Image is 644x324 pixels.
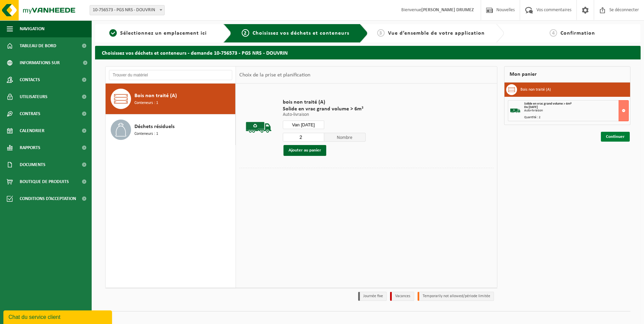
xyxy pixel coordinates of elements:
[388,31,485,36] span: Vue d’ensemble de votre application
[421,7,474,13] strong: [PERSON_NAME] DRUMEZ
[20,156,45,173] span: Documents
[20,173,69,190] span: Boutique de produits
[98,29,218,37] a: 1Sélectionnez un emplacement ici
[20,105,40,122] span: Contrats
[283,99,366,106] span: bois non traité (A)
[90,5,164,15] span: 10-756573 - PGS NRS - DOUVRIN
[106,114,236,145] button: Déchets résiduels Conteneurs : 1
[20,37,56,54] span: Tableau de bord
[20,122,44,139] span: Calendrier
[134,100,158,106] span: Conteneurs : 1
[283,121,324,129] input: Sélectionner la date
[283,145,326,156] button: Ajouter au panier
[253,31,349,36] span: Choisissez vos déchets et conteneurs
[20,139,40,156] span: Rapports
[550,29,557,37] span: 4
[120,31,207,36] span: Sélectionnez un emplacement ici
[109,29,117,37] span: 1
[601,132,630,142] a: Continuer
[390,292,414,301] li: Vacances
[524,102,571,106] span: Solide en vrac grand volume > 6m³
[90,5,165,15] span: 10-756573 - PGS NRS - DOUVRIN
[242,29,249,37] span: 2
[524,105,538,109] strong: Du [DATE]
[20,54,78,71] span: Informations sur l’entreprise
[109,70,232,80] input: Trouver du matériel
[324,133,366,142] span: Nombre
[560,31,595,36] span: Confirmation
[520,84,551,95] h3: Bois non traité (A)
[236,67,314,84] div: Choix de la prise et planification
[283,112,366,117] p: Auto-livraison
[134,92,177,100] span: Bois non traité (A)
[283,106,366,112] span: Solide en vrac grand volume > 6m³
[20,20,44,37] span: Navigation
[106,84,236,114] button: Bois non traité (A) Conteneurs : 1
[358,292,387,301] li: Journée fixe
[3,309,113,324] iframe: chat widget
[524,109,628,112] div: Auto-livraison
[95,46,641,59] h2: Choisissez vos déchets et conteneurs - demande 10-756573 - PGS NRS - DOUVRIN
[20,88,48,105] span: Utilisateurs
[504,66,630,83] div: Mon panier
[134,123,174,131] span: Déchets résiduels
[524,116,628,119] div: Quantité : 2
[377,29,385,37] span: 3
[20,71,40,88] span: Contacts
[134,131,158,137] span: Conteneurs : 1
[20,190,76,207] span: Conditions d’acceptation
[401,7,474,13] font: Bienvenue
[418,292,494,301] li: Temporarily not allowed/période limitée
